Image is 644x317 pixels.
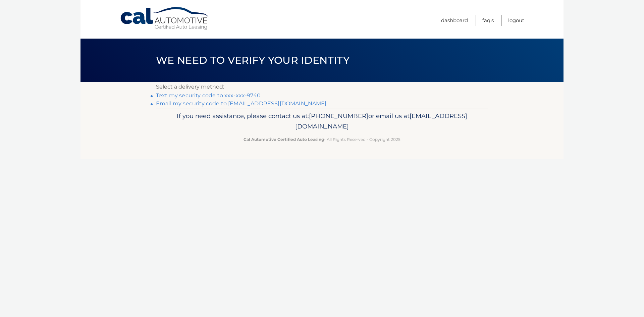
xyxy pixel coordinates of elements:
[156,92,261,99] a: Text my security code to xxx-xxx-9740
[309,112,368,120] span: [PHONE_NUMBER]
[244,137,324,142] strong: Cal Automotive Certified Auto Leasing
[156,54,350,66] span: We need to verify your identity
[508,15,524,26] a: Logout
[160,136,484,143] p: - All Rights Reserved - Copyright 2025
[156,82,488,92] p: Select a delivery method:
[441,15,468,26] a: Dashboard
[120,7,210,31] a: Cal Automotive
[160,111,484,132] p: If you need assistance, please contact us at: or email us at
[156,100,327,107] a: Email my security code to [EMAIL_ADDRESS][DOMAIN_NAME]
[482,15,494,26] a: FAQ's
